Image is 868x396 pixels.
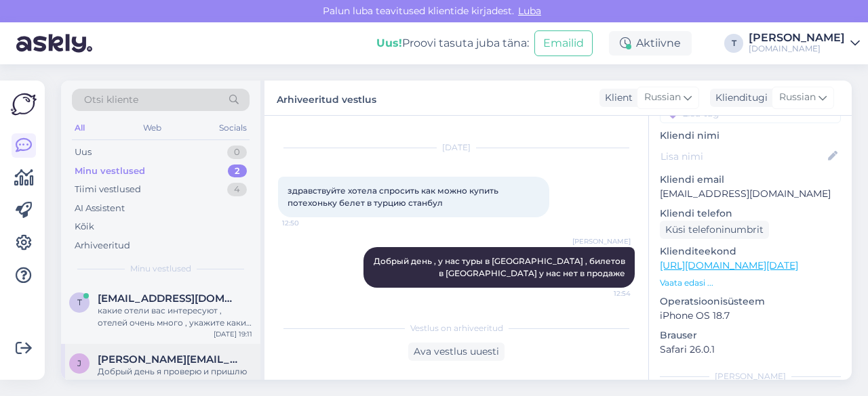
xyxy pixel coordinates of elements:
p: iPhone OS 18.7 [660,309,841,323]
div: Uus [75,146,92,159]
p: Kliendi telefon [660,206,841,221]
p: Kliendi email [660,173,841,187]
span: [PERSON_NAME] [572,236,631,246]
span: T [77,297,82,307]
p: Kliendi nimi [660,129,841,143]
p: Safari 26.0.1 [660,343,841,357]
span: Minu vestlused [130,263,191,275]
span: Luba [514,5,545,17]
span: 12:54 [580,288,631,299]
img: Askly Logo [11,91,37,117]
div: Socials [216,119,250,137]
div: Minu vestlused [75,164,145,178]
p: Klienditeekond [660,244,841,259]
button: Emailid [534,30,593,56]
b: Uus! [376,37,402,49]
div: Aktiivne [609,31,692,56]
span: Добрый день , у нас туры в [GEOGRAPHIC_DATA] , билетов в [GEOGRAPHIC_DATA] у нас нет в продаже [374,256,627,278]
div: [PERSON_NAME] [660,370,841,382]
p: Operatsioonisüsteem [660,294,841,309]
span: Russian [779,90,816,105]
label: Arhiveeritud vestlus [277,89,376,107]
span: Otsi kliente [84,93,138,107]
div: [DATE] 19:11 [214,329,252,339]
div: Arhiveeritud [75,239,130,252]
div: Klienditugi [710,91,768,105]
span: Tair.tuk@mail.ru [98,292,239,305]
div: [DOMAIN_NAME] [749,43,845,54]
span: j [77,358,81,368]
div: Ava vestlus uuesti [408,343,505,361]
div: Kõik [75,220,94,234]
div: какие отели вас интересуют , отелей очень много , укажите какие пожелания [98,305,252,329]
div: 2 [228,164,247,178]
div: Web [140,119,164,137]
a: [PERSON_NAME][DOMAIN_NAME] [749,32,860,54]
div: Добрый день я проверю и пришлю на почту вам [98,366,252,390]
p: Brauser [660,328,841,343]
span: Vestlus on arhiveeritud [410,322,503,334]
div: T [724,34,743,53]
span: Russian [644,90,681,105]
p: [EMAIL_ADDRESS][DOMAIN_NAME] [660,187,841,201]
span: jelena.joekeerd@mail.ee [98,353,239,366]
a: [URL][DOMAIN_NAME][DATE] [660,259,798,271]
div: AI Assistent [75,202,125,215]
p: Vaata edasi ... [660,277,841,289]
div: Tiimi vestlused [75,183,141,196]
div: Klient [599,91,633,105]
div: [PERSON_NAME] [749,32,845,43]
div: Küsi telefoninumbrit [660,221,769,239]
div: 0 [227,146,247,159]
input: Lisa nimi [660,149,825,164]
span: здравствуйте хотела спросить как можно купить потехоньку белет в турцию станбул [288,185,500,208]
span: 12:50 [282,218,333,228]
div: Proovi tasuta juba täna: [376,35,529,51]
div: All [72,119,87,137]
div: [DATE] [278,141,635,154]
div: 4 [227,183,247,196]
